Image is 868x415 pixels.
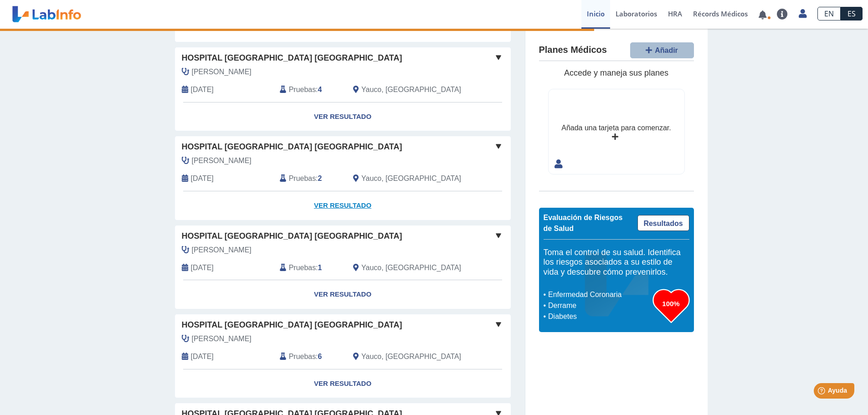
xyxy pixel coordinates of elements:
b: 4 [318,86,322,93]
div: Añada una tarjeta para comenzar. [561,123,671,133]
h3: 100% [653,298,689,309]
a: Ver Resultado [175,191,511,220]
span: 2025-02-22 [191,351,214,362]
span: Yauco, PR [361,262,461,273]
div: : [273,351,346,362]
span: Yauco, PR [361,173,461,184]
li: Diabetes [546,311,653,322]
a: Resultados [637,215,689,231]
span: Yauco, PR [361,84,461,95]
a: Ver Resultado [175,280,511,309]
button: Añadir [630,42,694,58]
span: Acosta Velez, Pablo [192,333,252,344]
span: Añadir [655,46,678,54]
a: EN [817,7,841,20]
span: Hospital [GEOGRAPHIC_DATA] [GEOGRAPHIC_DATA] [182,141,402,153]
span: Accede y maneja sus planes [564,68,668,77]
h4: Planes Médicos [539,45,607,56]
h5: Toma el control de su salud. Identifica los riesgos asociados a su estilo de vida y descubre cómo... [544,248,689,277]
div: : [273,173,346,184]
iframe: Help widget launcher [787,379,858,405]
span: Acosta Garayua, Pablo [192,67,252,77]
span: 2025-06-28 [191,173,214,184]
span: Hospital [GEOGRAPHIC_DATA] [GEOGRAPHIC_DATA] [182,319,402,331]
span: Hospital [GEOGRAPHIC_DATA] [GEOGRAPHIC_DATA] [182,52,402,64]
span: 2025-07-31 [191,84,214,95]
div: : [273,84,346,95]
a: Ver Resultado [175,102,511,131]
li: Derrame [546,300,653,311]
span: Pruebas [289,351,316,362]
a: Ver Resultado [175,369,511,398]
div: : [273,262,346,273]
b: 1 [318,264,322,272]
span: Pruebas [289,262,316,273]
b: 6 [318,353,322,360]
span: Yauco, PR [361,351,461,362]
a: ES [841,7,863,20]
span: Evaluación de Riesgos de Salud [544,214,623,232]
li: Enfermedad Coronaria [546,289,653,300]
span: Velez Cortes, Hector [192,155,252,166]
span: Pruebas [289,84,316,95]
b: 2 [318,174,322,182]
span: Martinez Colon, Jorge [192,245,252,256]
span: Pruebas [289,173,316,184]
span: 2025-06-12 [191,262,214,273]
span: Hospital [GEOGRAPHIC_DATA] [GEOGRAPHIC_DATA] [182,230,402,242]
span: HRA [668,9,682,18]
